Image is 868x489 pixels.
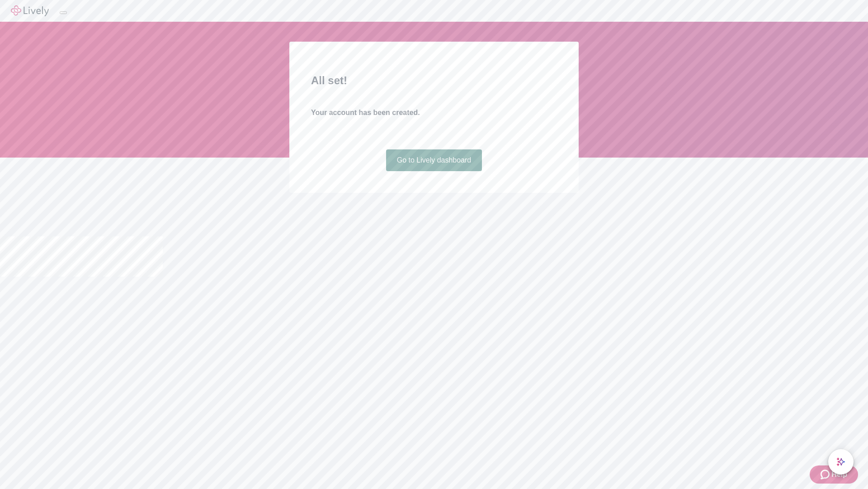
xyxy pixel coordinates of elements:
[60,11,67,14] button: Log out
[836,457,845,466] svg: Lively AI Assistant
[810,465,858,484] button: Zendesk support iconHelp
[11,5,49,16] img: Lively
[311,107,557,118] h4: Your account has been created.
[386,149,482,171] a: Go to Lively dashboard
[821,469,831,480] svg: Zendesk support icon
[828,449,854,475] button: chat
[831,469,847,480] span: Help
[311,72,557,89] h2: All set!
